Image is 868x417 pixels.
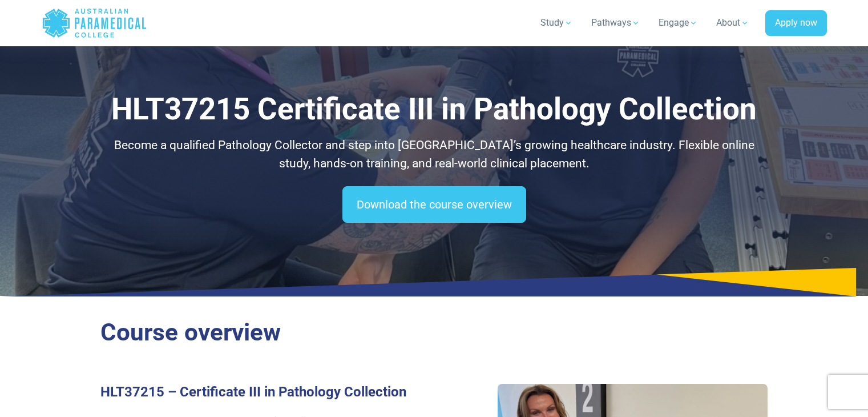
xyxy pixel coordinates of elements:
[100,318,768,347] h2: Course overview
[765,10,827,37] a: Apply now
[100,137,768,173] p: Become a qualified Pathology Collector and step into [GEOGRAPHIC_DATA]’s growing healthcare indus...
[100,384,427,400] h3: HLT37215 – Certificate III in Pathology Collection
[652,7,705,39] a: Engage
[709,7,756,39] a: About
[534,7,580,39] a: Study
[584,7,647,39] a: Pathways
[42,5,147,42] a: Australian Paramedical College
[342,186,526,223] a: Download the course overview
[100,91,768,127] h1: HLT37215 Certificate III in Pathology Collection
